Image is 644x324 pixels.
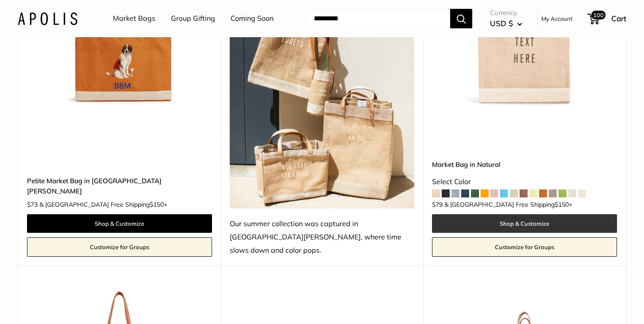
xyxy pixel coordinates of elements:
[27,201,38,208] span: $73
[611,14,626,23] span: Cart
[588,12,626,26] a: 100 Cart
[171,12,215,25] a: Group Gifting
[450,9,472,28] button: Search
[27,176,212,197] a: Petite Market Bag in [GEOGRAPHIC_DATA][PERSON_NAME]
[591,11,605,19] span: 100
[27,214,212,233] a: Shop & Customize
[230,217,415,257] div: Our summer collection was captured in [GEOGRAPHIC_DATA][PERSON_NAME], where time slows down and c...
[27,237,212,257] a: Customize for Groups
[432,214,617,233] a: Shop & Customize
[432,175,617,189] div: Select Color
[432,159,617,170] a: Market Bag in Natural
[490,16,522,31] button: USD $
[541,13,573,24] a: My Account
[555,201,569,208] span: $150
[231,12,274,25] a: Coming Soon
[490,19,513,28] span: USD $
[307,9,450,28] input: Search...
[18,12,77,25] img: Apolis
[150,201,164,208] span: $150
[490,7,522,19] span: Currency
[39,201,167,208] span: & [GEOGRAPHIC_DATA] Free Shipping +
[432,201,443,208] span: $79
[113,12,155,25] a: Market Bags
[432,237,617,257] a: Customize for Groups
[444,201,572,208] span: & [GEOGRAPHIC_DATA] Free Shipping +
